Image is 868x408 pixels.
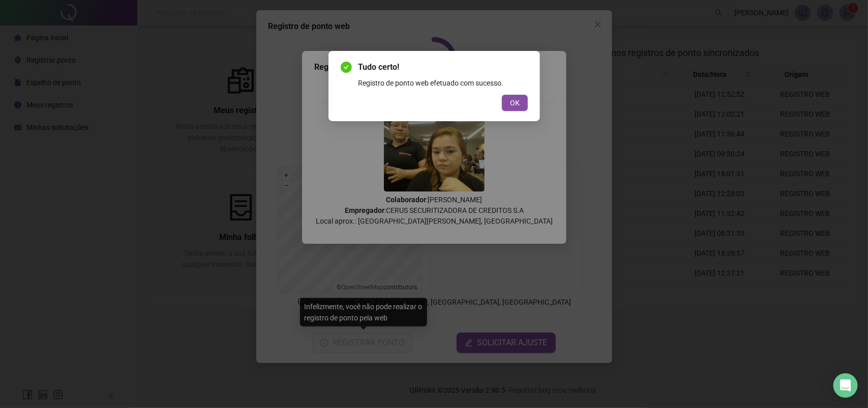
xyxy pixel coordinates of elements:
div: Registro de ponto web efetuado com sucesso. [358,77,528,89]
button: OK [502,95,528,111]
span: OK [510,97,520,108]
div: Open Intercom Messenger [833,373,858,398]
span: Tudo certo! [358,61,528,73]
span: check-circle [341,62,352,73]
